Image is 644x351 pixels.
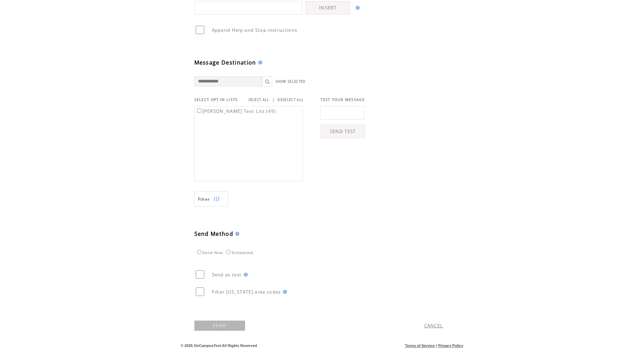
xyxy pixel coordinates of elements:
img: help.gif [256,60,262,65]
span: Send as test [212,272,242,278]
span: | [272,97,275,103]
a: Terms of Service [405,344,435,348]
a: DESELECT ALL [278,98,304,102]
span: Message Destination [194,59,256,66]
span: Append Help and Stop instructions [212,27,297,33]
span: Show filters [198,196,210,202]
input: Send Now [197,250,201,254]
label: Send Now [195,251,223,255]
a: SHOW SELECTED [276,79,306,84]
a: Privacy Policy [438,344,463,348]
a: SELECT ALL [248,98,269,102]
img: help.gif [354,6,360,10]
span: © 2025 OnCampusText All Rights Reserved [181,344,257,348]
label: [PERSON_NAME] Text List (49) [196,108,276,114]
img: help.gif [281,290,287,294]
input: [PERSON_NAME] Text List (49) [197,108,201,113]
a: SEND [194,321,245,331]
span: SELECT OPT-IN LISTS [194,97,238,102]
a: SEND TEST [320,125,365,138]
span: | [436,344,437,348]
a: CANCEL [424,323,443,329]
img: filters.png [214,192,220,207]
a: Filter [194,191,228,206]
span: Send Method [194,230,234,237]
label: Scheduled [224,251,253,255]
img: help.gif [233,232,239,236]
span: Filter [US_STATE] area codes [212,289,281,295]
span: TEST YOUR MESSAGE [320,97,365,102]
a: INSERT [306,1,350,15]
input: Scheduled [226,250,231,254]
img: help.gif [242,273,248,277]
